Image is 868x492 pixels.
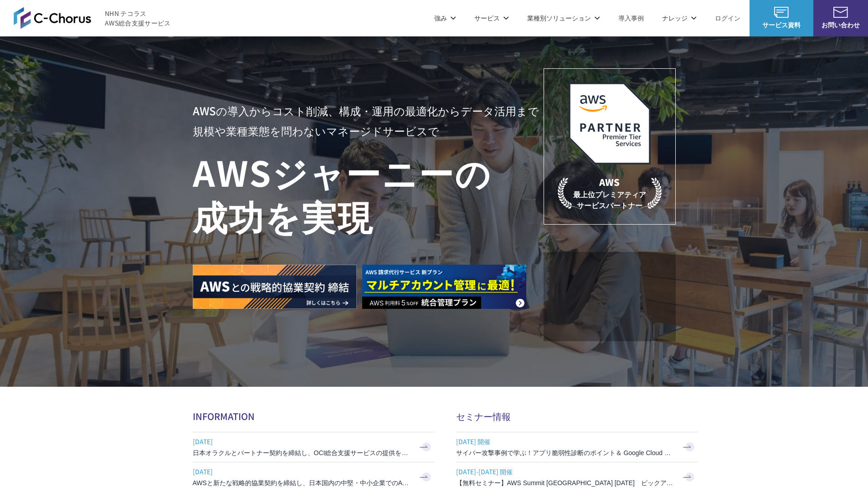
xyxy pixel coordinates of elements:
[527,13,600,23] p: 業種別ソリューション
[193,462,434,492] a: [DATE] AWSと新たな戦略的協業契約を締結し、日本国内の中堅・中小企業でのAWS活用を加速
[105,9,171,28] span: NHN テコラス AWS総合支援サービス
[14,7,171,29] a: AWS総合支援サービス C-Chorus NHN テコラスAWS総合支援サービス
[456,465,675,478] span: [DATE]-[DATE] 開催
[456,410,698,423] h2: セミナー情報
[193,101,544,141] p: AWSの導入からコスト削減、 構成・運用の最適化からデータ活用まで 規模や業種業態を問わない マネージドサービスで
[569,82,651,164] img: AWSプレミアティアサービスパートナー
[193,410,434,423] h2: INFORMATION
[193,150,544,237] h1: AWS ジャーニーの 成功を実現
[362,265,526,309] img: AWS請求代行サービス 統合管理プラン
[474,13,509,23] p: サービス
[662,13,697,23] p: ナレッジ
[193,435,411,448] span: [DATE]
[434,13,456,23] p: 強み
[715,13,740,23] a: ログイン
[193,448,411,457] h3: 日本オラクルとパートナー契約を締結し、OCI総合支援サービスの提供を開始
[456,448,675,457] h3: サイバー攻撃事例で学ぶ！アプリ脆弱性診断のポイント＆ Google Cloud セキュリティ対策
[774,7,789,18] img: AWS総合支援サービス C-Chorus サービス資料
[456,432,698,462] a: [DATE] 開催 サイバー攻撃事例で学ぶ！アプリ脆弱性診断のポイント＆ Google Cloud セキュリティ対策
[750,20,813,30] span: サービス資料
[456,462,698,492] a: [DATE]-[DATE] 開催 【無料セミナー】AWS Summit [GEOGRAPHIC_DATA] [DATE] ピックアップセッション
[14,7,91,29] img: AWS総合支援サービス C-Chorus
[193,465,411,478] span: [DATE]
[193,478,411,487] h3: AWSと新たな戦略的協業契約を締結し、日本国内の中堅・中小企業でのAWS活用を加速
[193,432,434,462] a: [DATE] 日本オラクルとパートナー契約を締結し、OCI総合支援サービスの提供を開始
[562,266,657,332] img: 契約件数
[599,175,620,189] em: AWS
[833,7,848,18] img: お問い合わせ
[456,435,675,448] span: [DATE] 開催
[813,20,868,30] span: お問い合わせ
[456,478,675,487] h3: 【無料セミナー】AWS Summit [GEOGRAPHIC_DATA] [DATE] ピックアップセッション
[618,13,644,23] a: 導入事例
[558,175,662,210] p: 最上位プレミアティア サービスパートナー
[193,265,357,309] img: AWSとの戦略的協業契約 締結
